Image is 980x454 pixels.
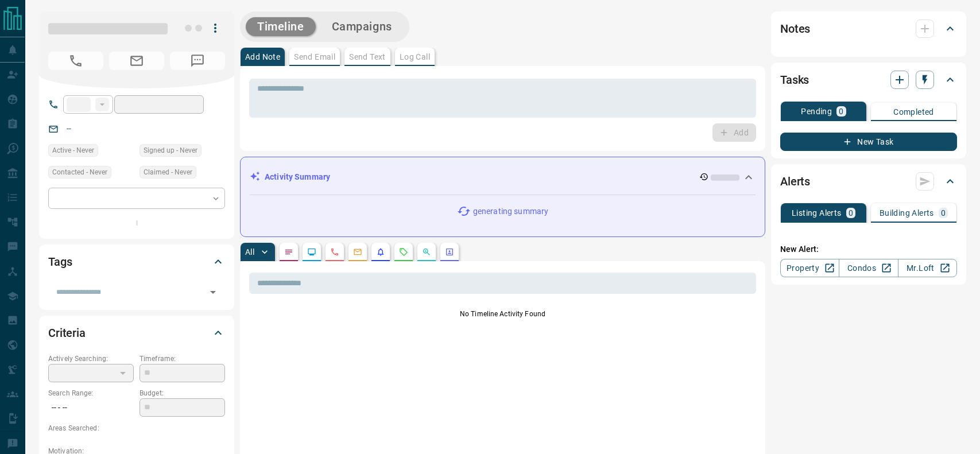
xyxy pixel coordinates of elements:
svg: Agent Actions [445,247,454,257]
svg: Opportunities [422,247,431,257]
p: Activity Summary [265,171,330,183]
p: 0 [849,209,853,217]
p: -- - -- [48,398,134,417]
svg: Emails [353,247,362,257]
p: All [245,248,254,256]
div: Tasks [780,66,957,94]
svg: Lead Browsing Activity [307,247,316,257]
a: Condos [839,259,898,277]
a: Property [780,259,839,277]
p: Completed [893,108,934,116]
h2: Notes [780,20,810,38]
h2: Criteria [48,324,86,342]
svg: Notes [284,247,293,257]
span: No Email [109,52,164,70]
span: No Number [48,52,103,70]
p: Actively Searching: [48,354,134,364]
p: Search Range: [48,388,134,398]
button: Timeline [246,17,316,36]
h2: Tags [48,253,72,271]
p: Building Alerts [880,209,934,217]
p: Listing Alerts [792,209,842,217]
svg: Requests [399,247,408,257]
p: No Timeline Activity Found [249,309,756,319]
p: generating summary [473,205,548,218]
p: Areas Searched: [48,423,225,433]
div: Criteria [48,319,225,347]
span: Active - Never [52,145,94,156]
span: Contacted - Never [52,166,107,178]
svg: Calls [330,247,339,257]
p: 0 [839,107,843,115]
div: Tags [48,248,225,275]
a: Mr.Loft [898,259,957,277]
svg: Listing Alerts [376,247,385,257]
div: Activity Summary [250,166,756,188]
span: Claimed - Never [144,166,192,178]
button: New Task [780,133,957,151]
a: -- [67,124,71,133]
span: Signed up - Never [144,145,197,156]
p: Pending [801,107,832,115]
button: Open [205,284,221,300]
div: Alerts [780,168,957,195]
p: Budget: [140,388,225,398]
button: Campaigns [320,17,404,36]
p: Timeframe: [140,354,225,364]
p: Add Note [245,53,280,61]
h2: Alerts [780,172,810,191]
h2: Tasks [780,71,809,89]
div: Notes [780,15,957,42]
p: New Alert: [780,243,957,255]
p: 0 [941,209,946,217]
span: No Number [170,52,225,70]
